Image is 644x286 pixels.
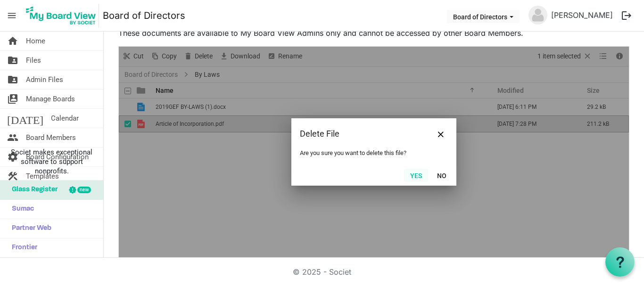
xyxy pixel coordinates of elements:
a: [PERSON_NAME] [547,6,617,25]
a: My Board View Logo [23,4,103,27]
a: © 2025 - Societ [293,267,351,277]
span: home [7,32,18,50]
span: folder_shared [7,70,18,89]
a: Board of Directors [103,6,185,25]
span: [DATE] [7,109,43,128]
button: Board of Directors dropdownbutton [447,10,520,23]
div: Delete File [300,127,418,141]
span: Calendar [51,109,79,128]
span: people [7,128,18,147]
span: menu [3,7,21,25]
span: Societ makes exceptional software to support nonprofits. [4,147,99,176]
div: new [77,187,91,193]
span: switch_account [7,90,18,108]
span: Home [26,32,45,50]
span: Glass Register [7,180,58,199]
p: These documents are available to My Board View Admins only and cannot be accessed by other Board ... [118,27,629,39]
span: Admin Files [26,70,63,89]
button: No [431,169,453,182]
img: My Board View Logo [23,4,99,27]
button: Close [434,127,448,141]
span: Files [26,51,41,70]
span: Frontier [7,238,37,257]
button: Yes [404,169,428,182]
span: Partner Web [7,219,51,238]
span: Sumac [7,200,34,219]
div: Are you sure you want to delete this file? [300,149,448,156]
span: folder_shared [7,51,18,70]
button: logout [617,6,636,25]
img: no-profile-picture.svg [528,6,547,25]
span: Board Members [26,128,76,147]
span: Manage Boards [26,90,75,108]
